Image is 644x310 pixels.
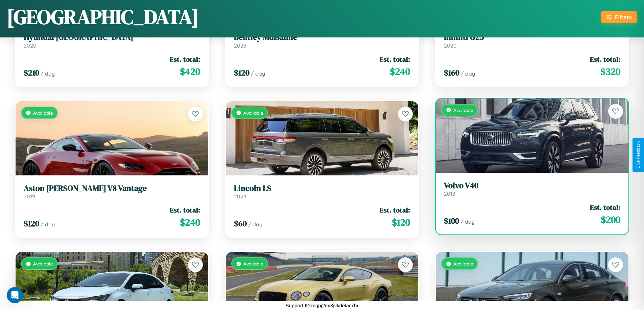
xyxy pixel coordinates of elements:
iframe: Intercom live chat [7,287,23,303]
p: Support ID: mgpj2mi3jvkdelacxhr [286,301,359,310]
a: Lincoln LS2024 [234,184,410,200]
span: Est. total: [380,54,410,64]
span: Est. total: [590,202,620,212]
a: Infiniti G252020 [444,32,620,49]
a: Bentley Mulsanne2023 [234,32,410,49]
a: Volvo V402018 [444,181,620,197]
span: $ 420 [180,65,200,78]
span: $ 100 [444,215,459,226]
span: $ 210 [24,67,39,78]
span: $ 160 [444,67,459,78]
span: $ 200 [601,213,620,226]
a: Aston [PERSON_NAME] V8 Vantage2019 [24,184,200,200]
span: Available [243,110,263,116]
span: Est. total: [380,205,410,215]
span: / day [251,70,265,77]
span: / day [461,70,475,77]
span: $ 120 [234,67,249,78]
span: 2018 [444,190,455,197]
h3: Hyundai [GEOGRAPHIC_DATA] [24,32,200,42]
span: Est. total: [170,205,200,215]
div: Filters [615,13,632,21]
span: Est. total: [170,54,200,64]
h3: Volvo V40 [444,181,620,191]
span: / day [460,218,475,225]
div: Give Feedback [636,141,641,169]
span: Available [33,110,53,116]
h3: Bentley Mulsanne [234,32,410,42]
span: Available [243,261,263,266]
button: Filters [601,11,637,23]
a: Hyundai [GEOGRAPHIC_DATA]2020 [24,32,200,49]
span: $ 240 [390,65,410,78]
span: 2023 [234,42,246,49]
h3: Infiniti G25 [444,32,620,42]
span: 2020 [444,42,457,49]
span: / day [248,221,262,228]
h1: [GEOGRAPHIC_DATA] [7,3,199,31]
span: 2019 [24,193,35,200]
span: / day [41,221,55,228]
span: Available [453,261,473,266]
span: Available [453,107,473,113]
span: 2024 [234,193,246,200]
h3: Aston [PERSON_NAME] V8 Vantage [24,184,200,193]
span: 2020 [24,42,37,49]
span: Available [33,261,53,266]
span: $ 120 [392,216,410,229]
span: / day [41,70,55,77]
span: $ 60 [234,218,247,229]
span: $ 240 [180,216,200,229]
span: $ 320 [600,65,620,78]
span: Est. total: [590,54,620,64]
span: $ 120 [24,218,39,229]
h3: Lincoln LS [234,184,410,193]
